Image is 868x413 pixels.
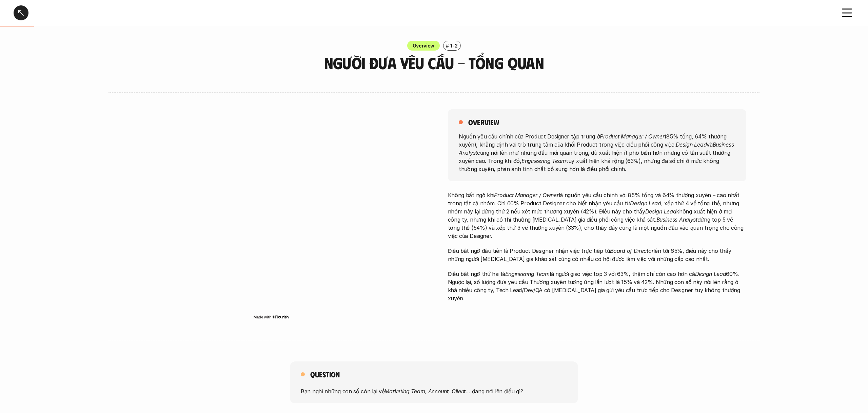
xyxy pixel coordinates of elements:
[448,247,746,263] p: Điều bất ngờ đầu tiên là Product Designer nhận việc trực tiếp từ lên tới 65%, điều này cho thấy n...
[301,387,567,395] p: Bạn nghĩ những con số còn lại về … đang nói lên điều gì?
[630,200,661,207] em: Design Lead
[695,270,726,277] em: Design Lead
[384,388,466,394] em: Marketing Team, Account, Client
[459,132,735,173] p: Nguồn yêu cầu chính của Product Designer tập trung ở (85% tổng, 64% thường xuyên), khẳng định vai...
[310,370,340,379] h5: Question
[645,208,676,215] em: Design Lead
[122,109,420,313] iframe: Interactive or visual content
[494,192,558,199] em: Product Manager / Owner
[521,157,566,164] em: Engineering Team
[413,42,435,49] p: Overview
[459,141,735,156] em: Business Analyst
[448,191,746,240] p: Không bất ngờ khi là nguồn yêu cầu chính với 85% tổng và 64% thường xuyên – cao nhất trong tất cả...
[675,141,707,148] em: Design Lead
[253,314,289,320] img: Made with Flourish
[468,117,499,127] h5: overview
[505,270,550,277] em: Engineering Team
[448,270,746,302] p: Điều bất ngờ thứ hai là là người giao việc top 3 với 63%, thậm chí còn cao hơn cả 60%. Ngược lại,...
[446,43,449,48] h6: #
[290,54,578,72] h3: Người đưa yêu cầu - Tổng quan
[610,247,653,254] em: Board of Director
[656,216,697,223] em: Business Analyst
[450,42,457,49] p: 1-2
[600,133,664,139] em: Product Manager / Owner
